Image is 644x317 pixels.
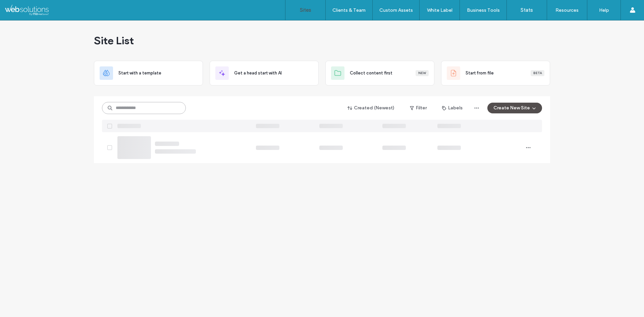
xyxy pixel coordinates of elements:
[15,5,29,11] span: Help
[350,70,392,76] span: Collect content first
[94,34,134,47] span: Site List
[555,7,579,13] label: Resources
[487,103,542,113] button: Create New Site
[599,7,609,13] label: Help
[342,103,400,113] button: Created (Newest)
[436,103,469,113] button: Labels
[210,61,319,86] div: Get a head start with AI
[300,7,311,13] label: Sites
[332,7,366,13] label: Clients & Team
[94,61,203,86] div: Start with a template
[234,70,282,76] span: Get a head start with AI
[521,7,533,13] label: Stats
[416,70,429,76] div: New
[379,7,413,13] label: Custom Assets
[531,70,544,76] div: Beta
[466,70,494,76] span: Start from file
[427,7,452,13] label: White Label
[325,61,434,86] div: Collect content firstNew
[467,7,500,13] label: Business Tools
[118,70,161,76] span: Start with a template
[441,61,550,86] div: Start from fileBeta
[403,103,433,113] button: Filter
